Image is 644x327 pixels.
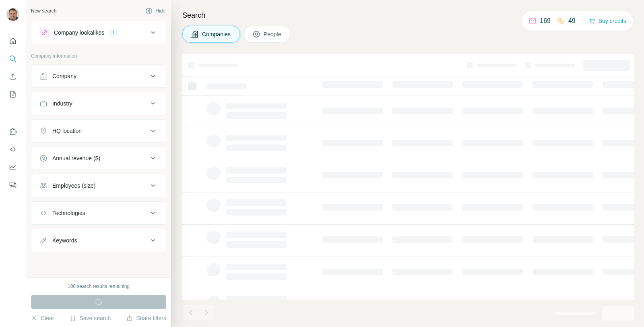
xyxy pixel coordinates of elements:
[52,209,85,217] div: Technologies
[31,176,166,195] button: Employees (size)
[54,29,104,37] div: Company lookalikes
[31,52,166,60] p: Company information
[52,236,77,244] div: Keywords
[6,52,19,66] button: Search
[31,121,166,141] button: HQ location
[589,15,626,27] button: Buy credits
[70,314,111,322] button: Save search
[52,127,82,135] div: HQ location
[52,154,100,162] div: Annual revenue ($)
[6,142,19,157] button: Use Surfe API
[540,16,551,26] p: 169
[31,23,166,42] button: Company lookalikes1
[6,8,19,21] img: Avatar
[140,5,171,17] button: Hide
[264,30,282,38] span: People
[68,283,130,290] div: 100 search results remaining
[6,178,19,192] button: Feedback
[31,7,56,14] div: New search
[6,160,19,174] button: Dashboard
[182,10,634,21] h4: Search
[109,29,118,36] div: 1
[31,314,54,322] button: Clear
[6,87,19,101] button: My lists
[6,124,19,139] button: Use Surfe on LinkedIn
[31,66,166,86] button: Company
[202,30,231,38] span: Companies
[6,69,19,84] button: Enrich CSV
[52,182,95,190] div: Employees (size)
[52,99,72,108] div: Industry
[6,34,19,48] button: Quick start
[126,314,166,322] button: Share filters
[31,149,166,168] button: Annual revenue ($)
[31,231,166,250] button: Keywords
[31,203,166,223] button: Technologies
[31,94,166,113] button: Industry
[52,72,76,80] div: Company
[568,16,576,26] p: 49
